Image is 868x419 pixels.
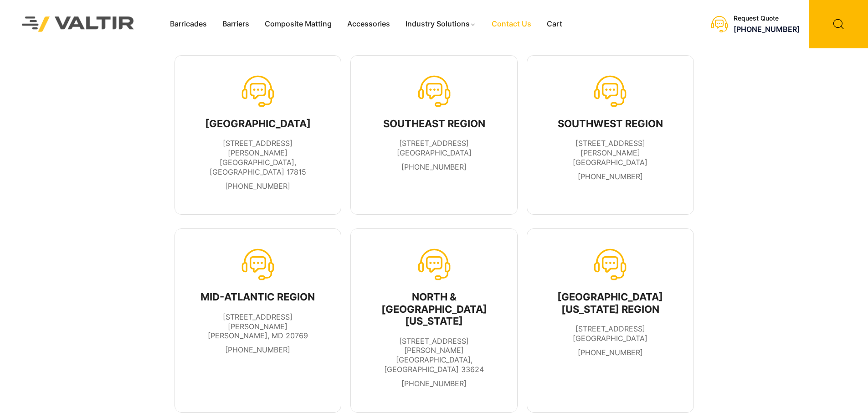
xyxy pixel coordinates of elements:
[384,336,484,374] span: [STREET_ADDRESS][PERSON_NAME] [GEOGRAPHIC_DATA], [GEOGRAPHIC_DATA] 33624
[578,172,643,181] a: [PHONE_NUMBER]
[573,139,647,167] span: [STREET_ADDRESS][PERSON_NAME] [GEOGRAPHIC_DATA]
[383,118,485,129] div: SOUTHEAST REGION
[578,348,643,357] a: [PHONE_NUMBER]
[208,312,308,341] span: [STREET_ADDRESS][PERSON_NAME] [PERSON_NAME], MD 20769
[215,17,257,31] a: Barriers
[397,139,472,157] span: [STREET_ADDRESS] [GEOGRAPHIC_DATA]
[401,379,467,388] a: [PHONE_NUMBER]
[734,25,800,34] a: [PHONE_NUMBER]
[484,17,539,31] a: Contact Us
[401,162,467,171] a: [PHONE_NUMBER]
[162,17,215,31] a: Barricades
[194,118,322,129] div: [GEOGRAPHIC_DATA]
[225,181,290,191] a: [PHONE_NUMBER]
[370,291,498,327] div: NORTH & [GEOGRAPHIC_DATA][US_STATE]
[194,291,322,303] div: MID-ATLANTIC REGION
[546,291,674,315] div: [GEOGRAPHIC_DATA][US_STATE] REGION
[573,324,647,343] span: [STREET_ADDRESS] [GEOGRAPHIC_DATA]
[734,15,800,22] div: Request Quote
[546,118,674,129] div: SOUTHWEST REGION
[210,139,306,176] span: [STREET_ADDRESS][PERSON_NAME] [GEOGRAPHIC_DATA], [GEOGRAPHIC_DATA] 17815
[257,17,339,31] a: Composite Matting
[398,17,484,31] a: Industry Solutions
[339,17,398,31] a: Accessories
[10,5,146,43] img: Valtir Rentals
[225,345,290,354] a: [PHONE_NUMBER]
[539,17,570,31] a: Cart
